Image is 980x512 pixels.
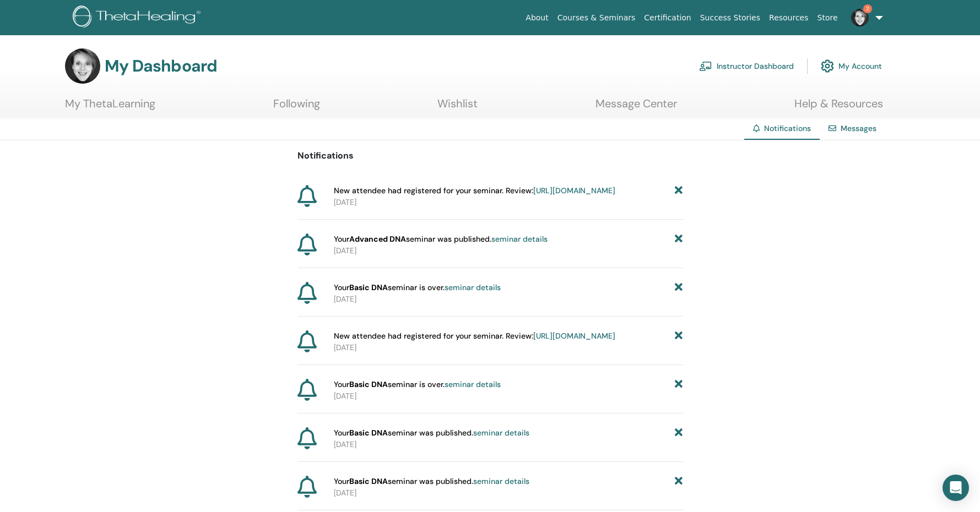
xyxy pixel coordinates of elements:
[445,282,501,292] a: seminar details
[334,330,615,342] span: New attendee had registered for your seminar. Review:
[334,233,548,245] span: Your seminar was published.
[473,476,529,486] a: seminar details
[73,6,204,30] img: logo.png
[349,282,388,292] strong: Basic DNA
[334,245,683,257] p: [DATE]
[437,97,478,118] a: Wishlist
[553,8,640,28] a: Courses & Seminars
[640,8,695,28] a: Certification
[273,97,320,118] a: Following
[334,379,501,390] span: Your seminar is over.
[863,4,872,13] span: 2
[521,8,553,28] a: About
[595,97,677,118] a: Message Center
[851,9,869,26] img: default.jpg
[473,428,529,438] a: seminar details
[105,56,217,76] h3: My Dashboard
[943,475,969,501] div: Open Intercom Messenger
[794,97,883,118] a: Help & Resources
[334,293,683,305] p: [DATE]
[65,48,100,84] img: default.jpg
[765,8,813,28] a: Resources
[334,476,529,487] span: Your seminar was published.
[349,234,406,244] strong: Advanced DNA
[65,97,155,118] a: My ThetaLearning
[821,54,882,78] a: My Account
[699,54,794,78] a: Instructor Dashboard
[334,427,529,439] span: Your seminar was published.
[334,282,501,293] span: Your seminar is over.
[334,439,683,450] p: [DATE]
[841,123,876,133] a: Messages
[349,428,388,438] strong: Basic DNA
[334,185,615,197] span: New attendee had registered for your seminar. Review:
[696,8,765,28] a: Success Stories
[533,186,615,195] a: [URL][DOMAIN_NAME]
[821,57,834,75] img: cog.svg
[334,390,683,402] p: [DATE]
[813,8,842,28] a: Store
[764,123,811,133] span: Notifications
[349,379,388,389] strong: Basic DNA
[445,379,501,389] a: seminar details
[334,197,683,208] p: [DATE]
[491,234,548,244] a: seminar details
[297,149,683,162] p: Notifications
[699,61,712,71] img: chalkboard-teacher.svg
[334,342,683,353] p: [DATE]
[334,487,683,499] p: [DATE]
[533,331,615,341] a: [URL][DOMAIN_NAME]
[349,476,388,486] strong: Basic DNA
